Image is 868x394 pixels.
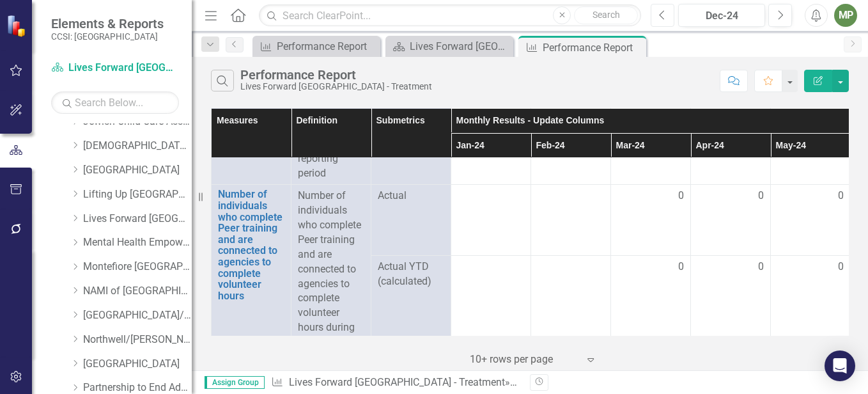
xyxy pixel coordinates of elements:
[593,10,620,20] span: Search
[271,375,520,390] div: » »
[291,185,371,368] td: Double-Click to Edit
[83,139,192,154] a: [DEMOGRAPHIC_DATA][GEOGRAPHIC_DATA] on the [PERSON_NAME]
[574,6,638,24] button: Search
[83,260,192,274] a: Montefiore [GEOGRAPHIC_DATA][PERSON_NAME]
[371,185,451,256] td: Double-Click to Edit
[218,189,284,301] a: Number of individuals who complete Peer training and are connected to agencies to complete volunt...
[277,38,377,54] div: Performance Report
[51,61,179,75] a: Lives Forward [GEOGRAPHIC_DATA] - Treatment
[543,40,643,56] div: Performance Report
[838,260,844,274] span: 0
[205,376,265,389] span: Assign Group
[259,4,641,27] input: Search ClearPoint...
[611,185,691,256] td: Double-Click to Edit
[83,308,192,323] a: [GEOGRAPHIC_DATA]/[GEOGRAPHIC_DATA]
[212,185,291,368] td: Double-Click to Edit Right Click for Context Menu
[834,4,857,27] button: MP
[83,163,192,178] a: [GEOGRAPHIC_DATA]
[298,189,364,364] p: Number of individuals who complete Peer training and are connected to agencies to complete volunt...
[678,260,684,274] span: 0
[758,189,764,203] span: 0
[825,351,855,381] div: Open Intercom Messenger
[83,357,192,372] a: [GEOGRAPHIC_DATA]
[838,189,844,203] span: 0
[51,91,179,114] input: Search Below...
[83,212,192,226] a: Lives Forward [GEOGRAPHIC_DATA]
[240,68,432,82] div: Performance Report
[410,38,510,54] div: Lives Forward [GEOGRAPHIC_DATA] Page
[451,185,531,256] td: Double-Click to Edit
[51,16,164,31] span: Elements & Reports
[83,235,192,250] a: Mental Health Empowerment Project (MHEP)
[289,376,505,388] a: Lives Forward [GEOGRAPHIC_DATA] - Treatment
[83,284,192,299] a: NAMI of [GEOGRAPHIC_DATA]
[83,187,192,202] a: Lifting Up [GEOGRAPHIC_DATA]
[51,31,164,42] small: CCSI: [GEOGRAPHIC_DATA]
[683,8,761,24] div: Dec-24
[678,189,684,203] span: 0
[691,185,771,256] td: Double-Click to Edit
[6,15,29,37] img: ClearPoint Strategy
[378,260,444,289] span: Actual YTD (calculated)
[771,185,851,256] td: Double-Click to Edit
[240,82,432,91] div: Lives Forward [GEOGRAPHIC_DATA] - Treatment
[389,38,510,54] a: Lives Forward [GEOGRAPHIC_DATA] Page
[531,185,611,256] td: Double-Click to Edit
[758,260,764,274] span: 0
[378,189,444,203] span: Actual
[678,4,765,27] button: Dec-24
[256,38,377,54] a: Performance Report
[83,333,192,347] a: Northwell/[PERSON_NAME] Memorial Hospital Association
